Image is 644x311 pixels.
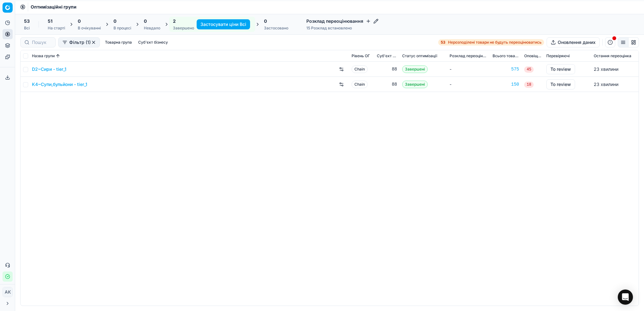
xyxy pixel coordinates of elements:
span: Назва групи [32,53,55,58]
div: Завершено [173,26,194,31]
span: Суб'єкт бізнесу [377,53,397,58]
a: 575 [493,66,519,72]
span: Нерозподілені товари не будуть переоцінюватись [448,40,542,45]
div: В очікуванні [78,26,101,31]
span: Завершені [402,65,428,73]
span: Chain [352,81,368,88]
span: Оповіщення [524,53,541,58]
span: Завершені [402,81,428,88]
div: Застосовано [264,26,288,31]
button: Оновлення даних [547,37,600,47]
input: Пошук [32,39,52,46]
div: На старті [48,26,65,31]
span: 23 хвилини [594,82,618,87]
button: Товарна група [102,39,134,46]
span: Всього товарів [493,53,519,58]
a: 150 [493,81,519,88]
button: Sorted by Назва групи ascending [55,53,61,59]
td: - [447,77,490,92]
span: 0 [113,18,116,24]
span: 0 [144,18,147,24]
span: AK [3,287,12,297]
a: D2~Сири - tier_1 [32,66,66,72]
div: Open Intercom Messenger [618,290,633,305]
span: 53 [24,18,30,24]
div: 15 Розклад встановлено [306,26,378,31]
span: Остання переоцінка [594,53,631,58]
button: Суб'єкт бізнесу [136,39,170,46]
span: 18 [524,82,534,88]
button: AK [3,287,13,297]
div: В процесі [113,26,131,31]
a: 53Нерозподілені товари не будуть переоцінюватись [438,39,544,46]
span: Оптимізаційні групи [31,4,77,10]
strong: 53 [441,40,445,45]
span: 0 [264,18,267,24]
span: Перевіряючі [546,53,570,58]
h4: Розклад переоцінювання [306,18,378,24]
div: Всі [24,26,30,31]
td: - [447,62,490,77]
button: To review [546,64,575,74]
span: 45 [524,66,534,73]
span: 51 [48,18,52,24]
span: 2 [173,18,176,24]
div: 88 [377,66,397,72]
div: 88 [377,81,397,88]
span: Рівень OГ [352,53,370,58]
span: 0 [78,18,81,24]
span: Розклад переоцінювання [450,53,488,58]
span: 23 хвилини [594,66,618,72]
button: Застосувати ціни Всі [197,19,250,29]
span: Статус оптимізації [402,53,437,58]
button: To review [546,79,575,89]
div: Невдало [144,26,160,31]
nav: breadcrumb [31,4,77,10]
span: Chain [352,65,368,73]
a: K4~Супи,бульйони - tier_1 [32,81,87,88]
button: Фільтр (1) [58,37,100,47]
